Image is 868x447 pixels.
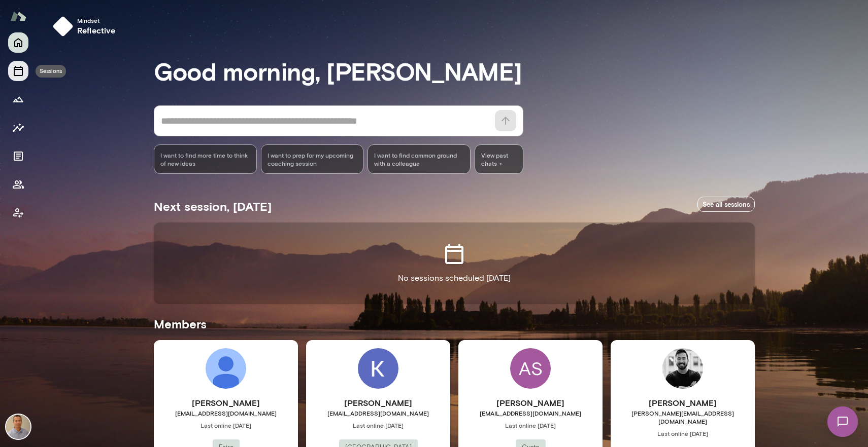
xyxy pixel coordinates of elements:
button: Insights [8,118,28,138]
span: Last online [DATE] [306,421,450,429]
div: I want to prep for my upcoming coaching session [261,144,364,174]
h3: Good morning, [PERSON_NAME] [154,57,755,85]
div: Sessions [36,65,66,78]
span: [EMAIL_ADDRESS][DOMAIN_NAME] [154,409,298,417]
button: Members [8,174,28,195]
h6: [PERSON_NAME] [306,397,450,409]
h5: Members [154,316,755,332]
span: I want to prep for my upcoming coaching session [268,151,357,167]
div: I want to find more time to think of new ideas [154,144,257,174]
button: Growth Plan [8,89,28,109]
button: Mindsetreflective [49,12,124,41]
a: See all sessions [697,197,755,212]
div: AS [510,348,551,389]
span: [EMAIL_ADDRESS][DOMAIN_NAME] [306,409,450,417]
button: Documents [8,146,28,166]
img: Kevin Au [6,415,30,439]
p: No sessions scheduled [DATE] [398,272,511,284]
img: Chris Lysiuk [662,348,703,389]
span: I want to find more time to think of new ideas [160,151,250,167]
h6: [PERSON_NAME] [154,397,298,409]
img: Kevin Rippon [358,348,398,389]
h5: Next session, [DATE] [154,198,272,214]
h6: [PERSON_NAME] [611,397,755,409]
div: I want to find common ground with a colleague [368,144,471,174]
img: Lauren Blake [206,348,246,389]
img: mindset [53,16,73,36]
button: Client app [8,203,28,223]
span: I want to find common ground with a colleague [374,151,464,167]
button: Sessions [8,61,28,81]
span: Last online [DATE] [154,421,298,429]
img: Mento [10,7,26,26]
span: Last online [DATE] [611,429,755,437]
span: [PERSON_NAME][EMAIL_ADDRESS][DOMAIN_NAME] [611,409,755,425]
span: Last online [DATE] [458,421,603,429]
h6: reflective [77,24,116,36]
span: View past chats -> [475,144,523,174]
h6: [PERSON_NAME] [458,397,603,409]
button: Home [8,32,28,53]
span: Mindset [77,16,116,24]
span: [EMAIL_ADDRESS][DOMAIN_NAME] [458,409,603,417]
